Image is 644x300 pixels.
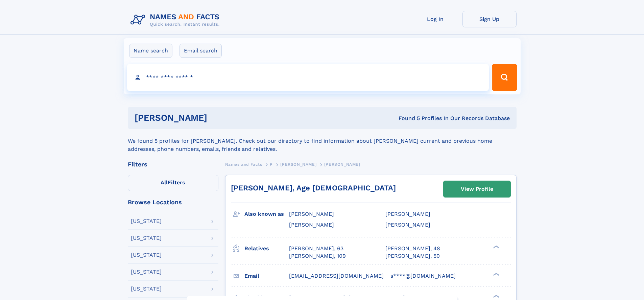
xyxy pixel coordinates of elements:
[131,252,162,258] div: [US_STATE]
[408,11,462,27] a: Log In
[492,272,500,276] div: ❯
[461,181,493,197] div: View Profile
[280,160,316,168] a: [PERSON_NAME]
[289,222,334,228] span: [PERSON_NAME]
[385,252,440,260] a: [PERSON_NAME], 50
[128,129,517,153] div: We found 5 profiles for [PERSON_NAME]. Check out our directory to find information about [PERSON_...
[231,184,396,192] a: [PERSON_NAME], Age [DEMOGRAPHIC_DATA]
[128,199,218,205] div: Browse Locations
[270,160,273,168] a: P
[289,245,343,252] a: [PERSON_NAME], 63
[161,179,168,186] span: All
[180,44,222,58] label: Email search
[131,286,162,292] div: [US_STATE]
[289,252,346,260] a: [PERSON_NAME], 109
[303,115,510,122] div: Found 5 Profiles In Our Records Database
[270,162,273,167] span: P
[129,44,172,58] label: Name search
[492,245,500,249] div: ❯
[492,64,517,91] button: Search Button
[280,162,316,167] span: [PERSON_NAME]
[128,11,225,29] img: Logo Names and Facts
[135,114,303,122] h1: [PERSON_NAME]
[289,211,334,217] span: [PERSON_NAME]
[128,161,218,167] div: Filters
[289,273,384,279] span: [EMAIL_ADDRESS][DOMAIN_NAME]
[385,222,430,228] span: [PERSON_NAME]
[225,160,262,168] a: Names and Facts
[244,243,289,254] h3: Relatives
[492,294,500,298] div: ❯
[131,218,162,224] div: [US_STATE]
[385,245,440,252] a: [PERSON_NAME], 48
[244,270,289,282] h3: Email
[244,208,289,220] h3: Also known as
[385,211,430,217] span: [PERSON_NAME]
[128,175,218,191] label: Filters
[131,235,162,241] div: [US_STATE]
[324,162,360,167] span: [PERSON_NAME]
[131,269,162,275] div: [US_STATE]
[127,64,489,91] input: search input
[462,11,517,27] a: Sign Up
[444,181,510,197] a: View Profile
